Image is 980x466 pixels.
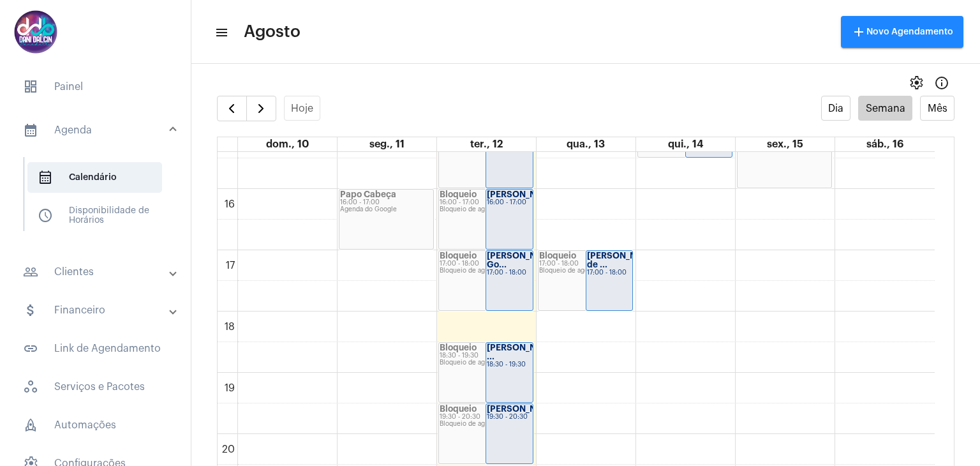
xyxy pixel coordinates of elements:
[27,162,162,193] span: Calendário
[468,137,505,151] a: 12 de agosto de 2025
[487,190,558,199] strong: [PERSON_NAME]
[27,200,162,231] span: Disponibilidade de Horários
[487,269,532,276] div: 17:00 - 18:00
[440,267,532,274] div: Bloqueio de agenda
[13,71,178,102] span: Painel
[217,96,247,121] button: Semana Anterior
[440,405,477,413] strong: Bloqueio
[23,303,38,318] mat-icon: sidenav icon
[851,24,866,40] mat-icon: add
[929,70,954,96] button: Info
[13,372,178,402] span: Serviços e Pacotes
[487,252,558,269] strong: [PERSON_NAME] Go...
[487,361,532,368] div: 18:30 - 19:30
[903,70,929,96] button: settings
[440,199,532,206] div: 16:00 - 17:00
[440,414,532,421] div: 19:30 - 20:30
[340,206,433,213] div: Agenda do Google
[440,352,532,359] div: 18:30 - 19:30
[440,190,477,199] strong: Bloqueio
[38,208,53,223] span: sidenav icon
[487,405,566,413] strong: [PERSON_NAME]...
[23,379,38,395] span: sidenav icon
[487,343,558,361] strong: [PERSON_NAME] ...
[909,75,924,91] span: settings
[23,303,170,318] mat-panel-title: Financeiro
[858,96,912,121] button: Semana
[821,96,851,121] button: Dia
[440,359,532,366] div: Bloqueio de agenda
[23,123,38,138] mat-icon: sidenav icon
[23,264,170,280] mat-panel-title: Clientes
[8,151,191,249] div: sidenav iconAgenda
[487,199,532,206] div: 16:00 - 17:00
[440,421,532,428] div: Bloqueio de agenda
[367,137,407,151] a: 11 de agosto de 2025
[214,25,227,40] mat-icon: sidenav icon
[920,96,954,121] button: Mês
[487,414,532,421] div: 19:30 - 20:30
[764,137,806,151] a: 15 de agosto de 2025
[539,267,632,274] div: Bloqueio de agenda
[23,264,38,280] mat-icon: sidenav icon
[23,123,170,138] mat-panel-title: Agenda
[440,206,532,213] div: Bloqueio de agenda
[440,252,477,260] strong: Bloqueio
[665,137,706,151] a: 14 de agosto de 2025
[587,252,658,269] strong: [PERSON_NAME] de ...
[539,260,632,267] div: 17:00 - 18:00
[340,190,396,199] strong: Papo Cabeça
[934,75,949,91] mat-icon: Info
[841,16,963,48] button: Novo Agendamento
[222,382,237,394] div: 19
[38,170,53,185] span: sidenav icon
[264,137,311,151] a: 10 de agosto de 2025
[340,199,433,206] div: 16:00 - 17:00
[539,252,576,260] strong: Bloqueio
[23,341,38,356] mat-icon: sidenav icon
[23,417,38,433] span: sidenav icon
[564,137,607,151] a: 13 de agosto de 2025
[23,79,38,94] span: sidenav icon
[13,333,178,364] span: Link de Agendamento
[440,260,532,267] div: 17:00 - 18:00
[8,295,191,326] mat-expansion-panel-header: sidenav iconFinanceiro
[864,137,906,151] a: 16 de agosto de 2025
[219,444,237,455] div: 20
[587,269,632,276] div: 17:00 - 18:00
[851,27,953,36] span: Novo Agendamento
[8,257,191,287] mat-expansion-panel-header: sidenav iconClientes
[440,343,477,352] strong: Bloqueio
[284,96,321,121] button: Hoje
[222,199,237,210] div: 16
[223,260,237,271] div: 17
[10,6,61,57] img: 5016df74-caca-6049-816a-988d68c8aa82.png
[222,321,237,333] div: 18
[13,410,178,440] span: Automações
[246,96,276,121] button: Próximo Semana
[8,110,191,151] mat-expansion-panel-header: sidenav iconAgenda
[244,22,301,42] span: Agosto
